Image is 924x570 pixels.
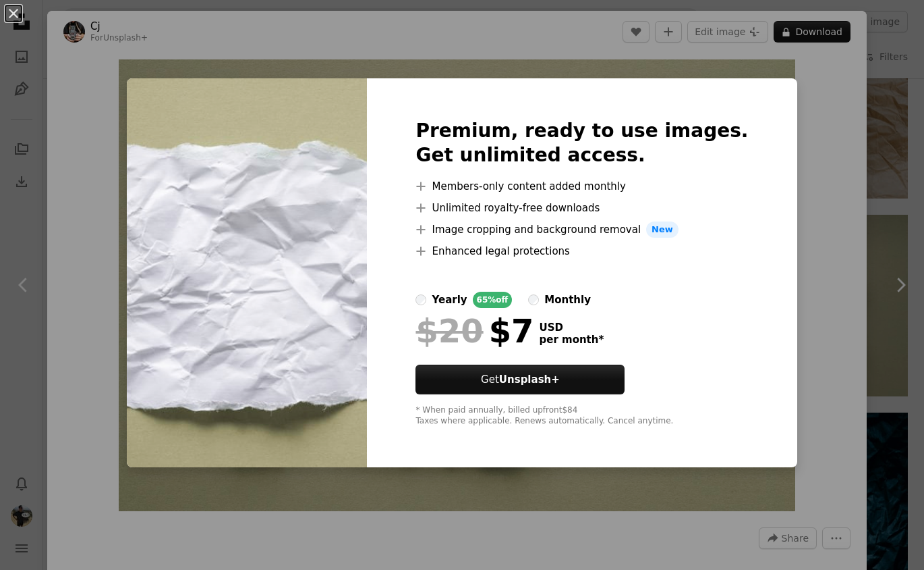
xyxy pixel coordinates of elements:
input: yearly65%off [415,294,426,305]
div: yearly [432,292,467,308]
span: $20 [415,313,483,348]
li: Enhanced legal protections [415,243,748,259]
div: monthly [544,292,591,308]
li: Image cropping and background removal [415,222,748,238]
div: * When paid annually, billed upfront $84 Taxes where applicable. Renews automatically. Cancel any... [415,405,748,427]
img: premium_photo-1726244490618-e0f8361062e7 [127,78,367,467]
div: $7 [415,313,533,348]
h2: Premium, ready to use images. Get unlimited access. [415,119,748,167]
div: 65% off [473,292,513,308]
li: Members-only content added monthly [415,178,748,195]
strong: Unsplash+ [499,373,560,386]
a: GetUnsplash+ [415,365,625,394]
li: Unlimited royalty-free downloads [415,200,748,216]
span: USD [539,321,604,334]
span: per month * [539,334,604,346]
span: New [646,222,678,238]
input: monthly [528,294,539,305]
